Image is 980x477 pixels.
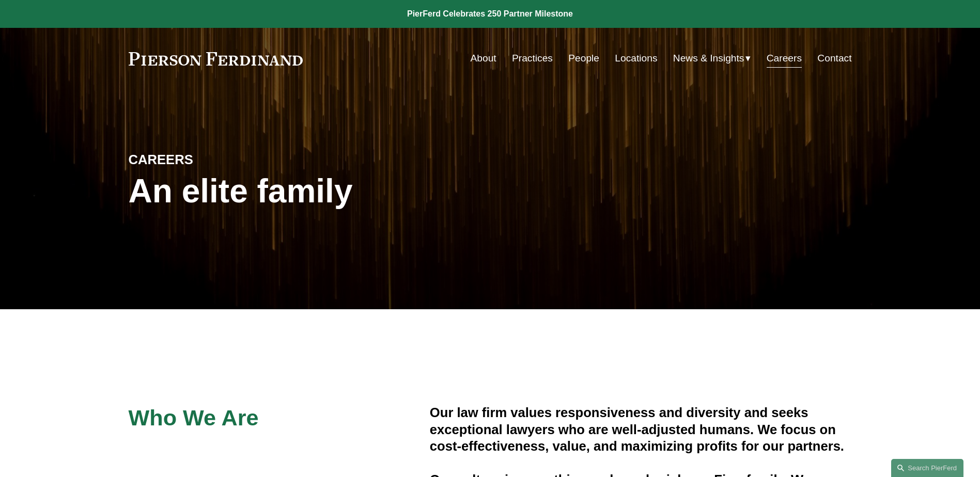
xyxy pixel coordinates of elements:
[568,49,599,68] a: People
[129,151,309,168] h4: CAREERS
[817,49,851,68] a: Contact
[129,172,490,210] h1: An elite family
[129,405,259,430] span: Who We Are
[471,49,496,68] a: About
[767,49,802,68] a: Careers
[673,50,744,68] span: News & Insights
[512,49,553,68] a: Practices
[673,49,751,68] a: folder dropdown
[430,404,852,454] h4: Our law firm values responsiveness and diversity and seeks exceptional lawyers who are well-adjus...
[891,459,963,477] a: Search this site
[615,49,657,68] a: Locations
